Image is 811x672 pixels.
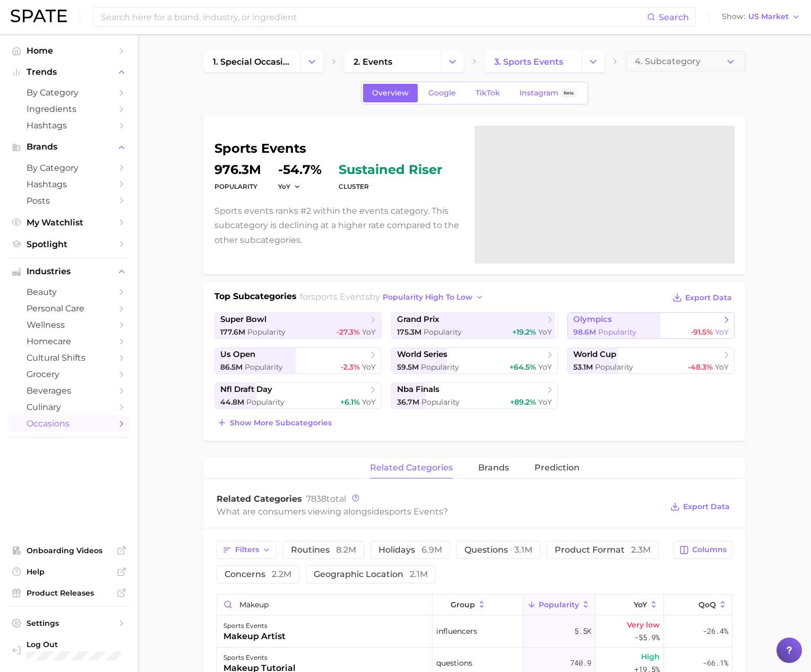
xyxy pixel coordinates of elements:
span: +89.2% [510,397,536,407]
a: Hashtags [8,117,130,134]
button: 4. Subcategory [626,51,745,72]
span: geographic location [314,570,428,579]
span: My Watchlist [27,217,111,228]
button: group [433,595,523,615]
dt: cluster [339,180,442,193]
div: sports events [223,651,296,664]
button: Filters [217,541,277,559]
span: 36.7m [397,397,419,407]
span: Beta [564,89,574,98]
input: Search here for a brand, industry, or ingredient [100,8,647,26]
span: popularity high to low [383,293,472,302]
span: Popularity [245,362,283,372]
a: Help [8,564,130,580]
button: Change Category [582,51,605,72]
span: for by [300,292,487,302]
span: Google [428,89,456,98]
p: Sports events ranks #2 within the events category. This subcategory is declining at a higher rate... [214,204,462,247]
span: Settings [27,618,111,628]
span: occasions [27,418,111,429]
span: Popularity [539,600,579,609]
span: Filters [235,545,259,554]
a: homecare [8,333,130,350]
span: world series [397,350,447,360]
span: Industries [27,267,111,276]
span: by Category [27,88,111,98]
span: product format [555,546,651,554]
span: YoY [538,362,552,372]
a: cultural shifts [8,350,130,366]
span: Home [27,46,111,56]
a: olympics98.6m Popularity-91.5% YoY [567,312,735,339]
span: Popularity [598,327,636,337]
button: Export Data [668,499,732,514]
span: 7838 [306,494,326,504]
button: Columns [674,541,732,559]
span: 86.5m [220,362,243,372]
span: 2.1m [410,569,428,579]
a: Home [8,42,130,59]
a: Settings [8,615,130,631]
a: Posts [8,193,130,209]
a: wellness [8,317,130,333]
span: Log Out [27,640,121,649]
span: -26.4% [703,625,728,638]
span: Show more subcategories [230,418,332,427]
span: Search [659,12,689,22]
span: -27.3% [337,327,360,337]
span: questions [436,657,472,669]
span: Popularity [246,397,284,407]
a: Onboarding Videos [8,543,130,558]
span: 8.2m [336,545,356,555]
span: Related Categories [217,494,302,504]
a: super bowl177.6m Popularity-27.3% YoY [214,312,382,339]
a: by Category [8,84,130,101]
button: QoQ [664,595,732,615]
a: nfl draft day44.8m Popularity+6.1% YoY [214,382,382,409]
span: Product Releases [27,588,111,598]
button: popularity high to low [380,290,487,304]
span: Prediction [534,463,580,473]
button: Brands [8,139,130,155]
span: group [451,600,475,609]
a: My Watchlist [8,214,130,231]
span: sustained riser [339,163,442,176]
span: 1. special occasions [213,57,291,67]
div: What are consumers viewing alongside ? [217,504,662,519]
span: 3. sports events [494,57,563,67]
span: Spotlight [27,239,111,249]
span: routines [291,546,356,554]
button: ShowUS Market [719,10,803,24]
a: beauty [8,284,130,300]
span: Show [722,14,745,20]
span: -91.5% [691,327,713,337]
button: sports eventsmakeup artistinfluencers5.5kVery low-55.9%-26.4% [217,616,732,648]
span: 175.3m [397,327,421,337]
span: beverages [27,386,111,396]
span: 2.2m [272,569,291,579]
a: Spotlight [8,236,130,252]
span: 5.5k [574,625,591,638]
span: sports events [311,292,369,302]
span: Help [27,567,111,577]
span: +64.5% [510,362,536,372]
input: Search in sports events [217,595,432,615]
h1: Top Subcategories [214,290,297,306]
dd: 976.3m [214,163,261,176]
button: Change Category [441,51,464,72]
span: holidays [378,546,442,554]
span: cultural shifts [27,353,111,363]
span: -2.3% [341,362,360,372]
span: wellness [27,320,111,330]
button: YoY [278,182,301,191]
span: personal care [27,303,111,313]
span: Popularity [424,327,462,337]
span: YoY [715,362,729,372]
span: by Category [27,163,111,173]
span: 4. Subcategory [635,57,701,66]
span: culinary [27,402,111,412]
span: world cup [573,350,616,360]
span: Popularity [247,327,286,337]
span: beauty [27,287,111,297]
a: Google [419,84,465,102]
